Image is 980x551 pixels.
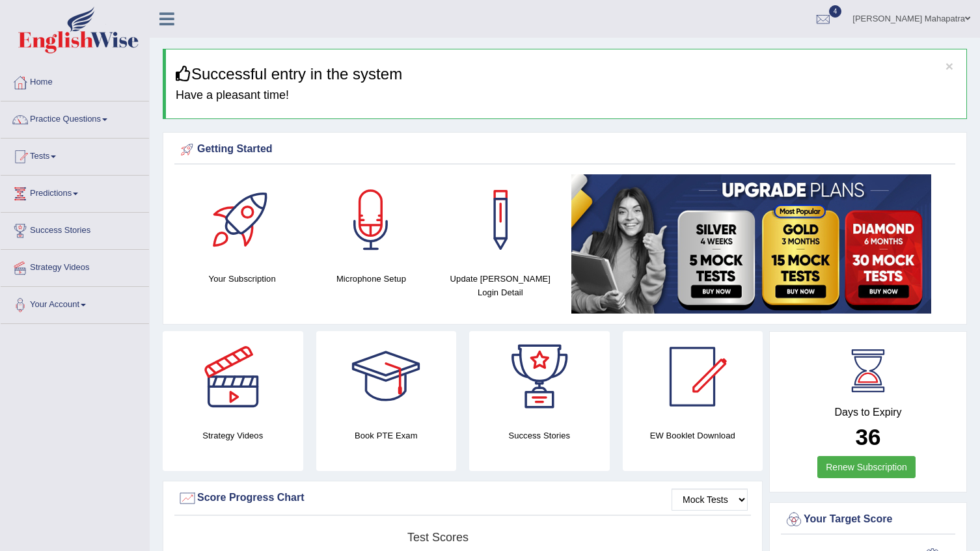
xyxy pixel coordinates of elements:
h4: Days to Expiry [784,407,952,418]
tspan: Test scores [407,531,469,544]
a: Predictions [1,176,149,208]
h4: Success Stories [469,429,610,442]
h4: Microphone Setup [313,272,429,286]
a: Strategy Videos [1,250,149,282]
a: Renew Subscription [817,456,916,478]
div: Getting Started [178,140,952,159]
a: Practice Questions [1,101,149,134]
h4: Your Subscription [184,272,300,286]
div: Your Target Score [784,510,952,530]
h3: Successful entry in the system [176,66,957,83]
h4: Book PTE Exam [316,429,457,442]
a: Success Stories [1,213,149,245]
h4: Have a pleasant time! [176,89,957,102]
h4: EW Booklet Download [623,429,763,442]
div: Score Progress Chart [178,489,748,508]
h4: Strategy Videos [163,429,303,442]
a: Your Account [1,287,149,319]
span: 4 [829,5,842,18]
a: Home [1,64,149,97]
button: × [946,59,953,73]
a: Tests [1,139,149,171]
b: 36 [856,424,881,450]
img: small5.jpg [571,174,931,314]
h4: Update [PERSON_NAME] Login Detail [442,272,558,299]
